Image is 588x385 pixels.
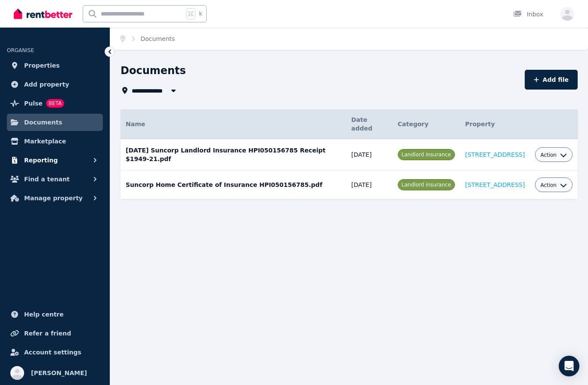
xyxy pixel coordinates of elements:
[24,309,64,320] span: Help centre
[24,193,83,203] span: Manage property
[31,368,87,378] span: [PERSON_NAME]
[7,325,103,342] a: Refer a friend
[346,139,393,171] td: [DATE]
[7,47,34,53] span: ORGANISE
[346,171,393,199] td: [DATE]
[540,152,557,158] span: Action
[7,306,103,323] a: Help centre
[7,76,103,93] a: Add property
[121,139,346,171] td: [DATE] Suncorp Landlord Insurance HPI050156785 Receipt $1949-21.pdf
[24,136,66,146] span: Marketplace
[7,344,103,361] a: Account settings
[540,182,567,189] button: Action
[346,109,393,139] th: Date added
[110,28,185,50] nav: Breadcrumb
[24,117,62,127] span: Documents
[7,133,103,150] a: Marketplace
[24,347,81,357] span: Account settings
[540,152,567,158] button: Action
[402,182,451,188] span: Landlord insurance
[199,10,202,17] span: k
[525,70,578,90] button: Add file
[559,356,579,376] div: Open Intercom Messenger
[393,109,460,139] th: Category
[24,79,69,90] span: Add property
[540,182,557,189] span: Action
[7,114,103,131] a: Documents
[24,98,43,109] span: Pulse
[121,64,186,78] h1: Documents
[24,155,58,165] span: Reporting
[513,10,543,19] div: Inbox
[46,99,64,108] span: BETA
[126,121,145,127] span: Name
[460,109,530,139] th: Property
[7,152,103,169] button: Reporting
[7,95,103,112] a: PulseBETA
[402,152,451,158] span: Landlord insurance
[465,151,525,158] a: [STREET_ADDRESS]
[141,34,175,43] span: Documents
[465,181,525,188] a: [STREET_ADDRESS]
[7,57,103,74] a: Properties
[7,189,103,207] button: Manage property
[24,328,71,338] span: Refer a friend
[24,60,60,71] span: Properties
[121,171,346,199] td: Suncorp Home Certificate of Insurance HPI050156785.pdf
[7,171,103,188] button: Find a tenant
[24,174,70,184] span: Find a tenant
[14,7,72,20] img: RentBetter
